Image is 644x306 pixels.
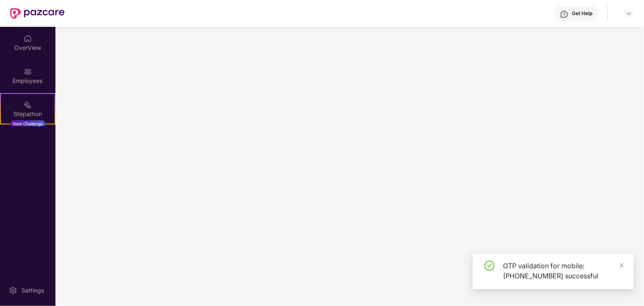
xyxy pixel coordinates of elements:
[626,10,632,17] img: svg+xml;base64,PHN2ZyBpZD0iRHJvcGRvd24tMzJ4MzIiIHhtbG5zPSJodHRwOi8vd3d3LnczLm9yZy8yMDAwL3N2ZyIgd2...
[24,67,32,76] img: svg+xml;base64,PHN2ZyBpZD0iRW1wbG95ZWVzIiB4bWxucz0iaHR0cDovL3d3dy53My5vcmcvMjAwMC9zdmciIHdpZHRoPS...
[1,110,55,118] div: Stepathon
[572,10,592,17] div: Get Help
[560,10,568,18] img: svg+xml;base64,PHN2ZyBpZD0iSGVscC0zMngzMiIgeG1sbnM9Imh0dHA6Ly93d3cudzMub3JnLzIwMDAvc3ZnIiB3aWR0aD...
[9,286,17,295] img: svg+xml;base64,PHN2ZyBpZD0iU2V0dGluZy0yMHgyMCIgeG1sbnM9Imh0dHA6Ly93d3cudzMub3JnLzIwMDAvc3ZnIiB3aW...
[484,261,495,271] span: check-circle
[10,8,65,19] img: New Pazcare Logo
[619,262,625,268] span: close
[19,286,47,295] div: Settings
[10,120,45,127] div: New Challenge
[503,261,624,281] div: OTP validation for mobile: [PHONE_NUMBER] successful
[24,34,32,43] img: svg+xml;base64,PHN2ZyBpZD0iSG9tZSIgeG1sbnM9Imh0dHA6Ly93d3cudzMub3JnLzIwMDAvc3ZnIiB3aWR0aD0iMjAiIG...
[24,101,32,109] img: svg+xml;base64,PHN2ZyB4bWxucz0iaHR0cDovL3d3dy53My5vcmcvMjAwMC9zdmciIHdpZHRoPSIyMSIgaGVpZ2h0PSIyMC...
